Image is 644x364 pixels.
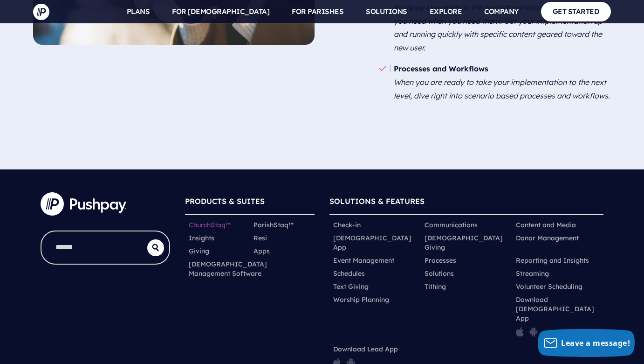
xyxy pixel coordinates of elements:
a: Content and Media [516,220,576,230]
a: Worship Planning [333,295,389,304]
a: [DEMOGRAPHIC_DATA] Giving [425,233,508,252]
em: When you are ready to take your implementation to the next level, dive right into scenario based ... [394,77,610,100]
a: Check-in [333,220,361,230]
a: [DEMOGRAPHIC_DATA] Management Software [189,259,267,278]
a: Tithing [425,282,446,291]
a: Volunteer Scheduling [516,282,582,291]
a: Reporting and Insights [516,256,589,265]
a: Text Giving [333,282,369,291]
a: GET STARTED [541,2,611,21]
h6: SOLUTIONS & FEATURES [329,192,603,214]
button: Leave a message! [538,329,635,357]
a: Resi [253,233,267,243]
b: Processes and Workflows [394,64,488,73]
a: Streaming [516,269,549,278]
li: Download [DEMOGRAPHIC_DATA] App [512,293,603,343]
a: ParishStaq™ [253,220,294,230]
a: Event Management [333,256,394,265]
a: [DEMOGRAPHIC_DATA] App [333,233,417,252]
a: Processes [425,256,456,265]
a: Insights [189,233,214,243]
a: Giving [189,246,209,256]
span: Leave a message! [561,338,630,348]
a: Solutions [425,269,454,278]
img: pp_icon_gplay.png [529,327,538,337]
img: pp_icon_appstore.png [516,327,524,337]
a: ChurchStaq™ [189,220,231,230]
h6: PRODUCTS & SUITES [185,192,315,214]
a: Donor Management [516,233,579,243]
a: Communications [425,220,478,230]
a: Apps [253,246,270,256]
a: Schedules [333,269,365,278]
